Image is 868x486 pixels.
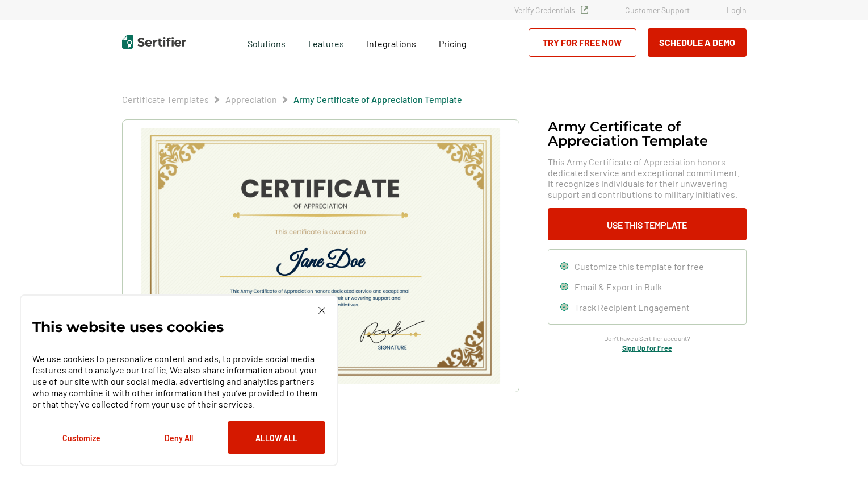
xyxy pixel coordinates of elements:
[228,421,325,454] button: Allow All
[625,5,690,15] a: Customer Support
[122,94,462,105] div: Breadcrumb
[548,156,747,200] span: This Army Certificate of Appreciation honors dedicated service and exceptional commitment. It rec...
[439,35,467,49] a: Pricing
[225,94,277,105] span: Appreciation
[604,333,690,344] span: Don’t have a Sertifier account?
[581,6,588,14] img: Verified
[622,344,672,352] a: Sign Up for Free
[514,5,588,15] a: Verify Credentials
[122,94,209,105] span: Certificate Templates
[529,28,636,57] a: Try for Free Now
[248,35,286,49] span: Solutions
[575,261,704,272] span: Customize this template for free
[548,208,747,240] button: Use This Template
[130,421,228,454] button: Deny All
[575,302,690,313] span: Track Recipient Engagement
[32,321,224,333] p: This website uses cookies
[318,307,325,314] img: Cookie Popup Close
[575,281,662,292] span: Email & Export in Bulk
[648,28,747,57] button: Schedule a Demo
[293,94,462,105] a: Army Certificate of Appreciation​ Template
[32,353,325,410] p: We use cookies to personalize content and ads, to provide social media features and to analyze ou...
[308,35,344,49] span: Features
[548,119,747,148] h1: Army Certificate of Appreciation​ Template
[225,94,277,105] a: Appreciation
[293,94,462,105] span: Army Certificate of Appreciation​ Template
[811,431,868,486] iframe: Chat Widget
[727,5,747,15] a: Login
[367,35,416,49] a: Integrations
[122,94,209,105] a: Certificate Templates
[32,421,130,454] button: Customize
[140,128,501,384] img: Army Certificate of Appreciation​ Template
[122,35,186,49] img: Sertifier | Digital Credentialing Platform
[439,38,467,49] span: Pricing
[367,38,416,49] span: Integrations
